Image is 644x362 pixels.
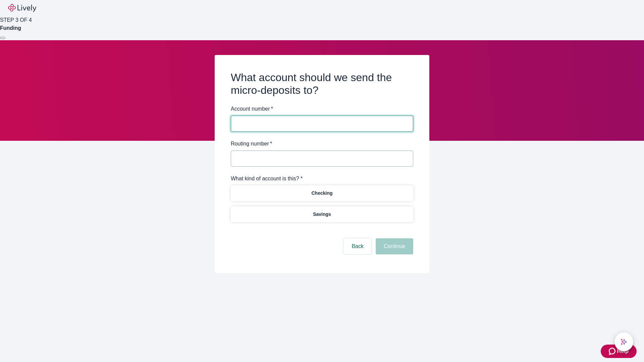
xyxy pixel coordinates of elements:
[313,211,331,218] p: Savings
[231,175,303,183] label: What kind of account is this? *
[617,347,629,355] span: Help
[614,333,633,351] button: chat
[231,185,413,201] button: Checking
[231,140,272,148] label: Routing number
[343,238,372,254] button: Back
[8,4,36,12] img: Lively
[231,71,413,97] h2: What account should we send the micro-deposits to?
[621,339,627,345] svg: Lively AI Assistant
[231,206,413,222] button: Savings
[311,190,332,197] p: Checking
[231,105,273,113] label: Account number
[609,347,617,355] svg: Zendesk support icon
[601,345,637,358] button: Zendesk support iconHelp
